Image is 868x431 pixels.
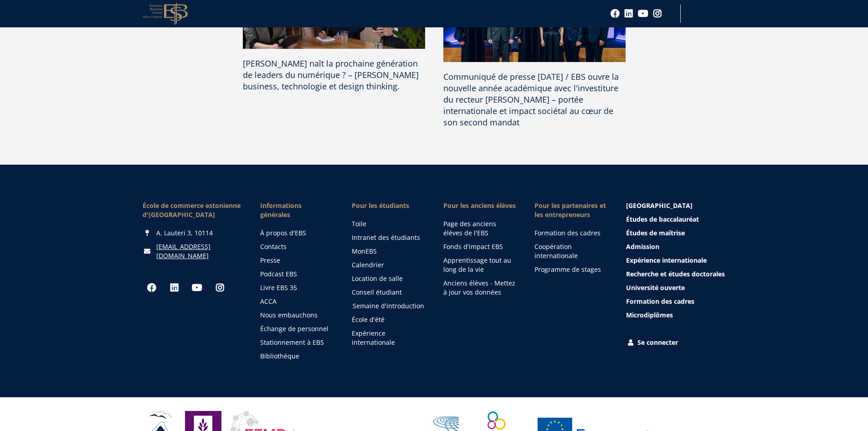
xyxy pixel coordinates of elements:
[626,201,693,210] font: [GEOGRAPHIC_DATA]
[626,311,725,320] a: Microdiplômes
[534,201,606,219] font: Pour les partenaires et les entrepreneurs
[352,329,425,347] a: Expérience internationale
[443,71,619,128] font: Communiqué de presse [DATE] / EBS ouvre la nouvelle année académique avec l'investiture du recteu...
[626,242,725,251] a: Admission
[143,201,241,219] font: École de commerce estonienne d'[GEOGRAPHIC_DATA]
[626,215,725,224] a: Études de baccalauréat
[626,256,707,265] font: Expérience internationale
[352,201,425,210] a: Pour les étudiants
[260,338,324,347] font: Stationnement à EBS
[156,228,213,237] font: A. Lauteri 3, 10114
[352,233,420,242] font: Intranet des étudiants
[352,247,377,255] font: MonEBS
[353,301,424,310] font: Semaine d'introduction
[352,288,425,297] a: Conseil étudiant
[156,242,211,260] font: [EMAIL_ADDRESS][DOMAIN_NAME]
[352,247,425,256] a: MonEBS
[352,315,425,324] a: École d'été
[260,228,334,238] a: À propos d'EBS
[443,219,517,238] a: Page des anciens élèves de l'EBS
[443,279,517,297] a: Anciens élèves - Mettez à jour vos données
[626,311,673,319] font: Microdiplômes
[260,311,334,320] a: Nous embauchons
[534,228,608,238] a: Formation des cadres
[443,242,503,251] font: Fonds d'impact EBS
[626,256,725,265] a: Expérience internationale
[626,283,685,292] font: Université ouverte
[534,265,608,274] a: Programme de stages
[352,274,425,283] a: Location de salle
[626,228,685,237] font: Études de maîtrise
[626,297,725,306] a: Formation des cadres
[260,270,334,279] a: Podcast EBS
[443,279,515,296] font: Anciens élèves - Mettez à jour vos données
[352,219,366,228] font: Toile
[260,311,318,319] font: Nous embauchons
[352,260,384,269] font: Calendrier
[156,242,242,260] a: [EMAIL_ADDRESS][DOMAIN_NAME]
[260,201,302,219] font: Informations générales
[443,242,517,251] a: Fonds d'impact EBS
[443,219,496,237] font: Page des anciens élèves de l'EBS
[534,242,578,260] font: Coopération internationale
[260,242,287,251] font: Contacts
[260,256,280,265] font: Presse
[443,256,511,274] font: Apprentissage tout au long de la vie
[260,297,334,306] a: ACCA
[260,242,334,251] a: Contacts
[352,201,409,210] font: Pour les étudiants
[352,274,403,283] font: Location de salle
[352,233,425,242] a: Intranet des étudiants
[626,297,694,306] font: Formation des cadres
[534,265,601,274] font: Programme de stages
[352,260,425,270] a: Calendrier
[626,228,725,238] a: Études de maîtrise
[260,256,334,265] a: Presse
[626,338,725,347] a: Se connecter
[626,215,699,223] font: Études de baccalauréat
[260,270,297,278] font: Podcast EBS
[260,324,334,333] a: Échange de personnel
[353,301,426,311] a: Semaine d'introduction
[534,228,601,237] font: Formation des cadres
[626,270,725,279] a: Recherche et études doctorales
[626,242,659,251] font: Admission
[260,352,299,360] font: Bibliothèque
[260,338,334,347] a: Stationnement à EBS
[626,283,725,292] a: Université ouverte
[626,270,725,278] font: Recherche et études doctorales
[352,315,385,324] font: École d'été
[260,352,334,361] a: Bibliothèque
[443,201,516,210] font: Pour les anciens élèves
[260,228,306,237] font: À propos d'EBS
[260,283,297,292] font: Livre EBS 35
[352,288,402,296] font: Conseil étudiant
[626,201,725,210] a: [GEOGRAPHIC_DATA]
[443,256,517,274] a: Apprentissage tout au long de la vie
[243,58,419,92] font: [PERSON_NAME] naît la prochaine génération de leaders du numérique ? – [PERSON_NAME] business, te...
[260,324,329,333] font: Échange de personnel
[352,329,395,347] font: Expérience internationale
[352,219,425,228] a: Toile
[260,283,334,292] a: Livre EBS 35
[260,297,277,306] font: ACCA
[534,242,608,260] a: Coopération internationale
[637,338,678,347] font: Se connecter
